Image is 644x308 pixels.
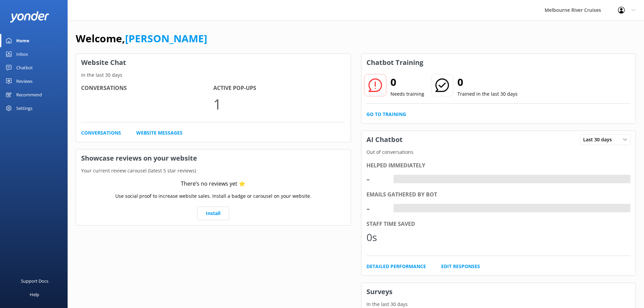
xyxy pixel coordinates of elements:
[21,274,48,288] div: Support Docs
[81,129,121,137] a: Conversations
[76,71,351,79] p: In the last 30 days
[390,74,424,90] h2: 0
[366,263,426,270] a: Detailed Performance
[16,61,33,74] div: Chatbot
[16,88,42,101] div: Recommend
[361,301,636,308] p: In the last 30 days
[16,101,32,115] div: Settings
[366,111,406,118] a: Go to Training
[361,131,408,148] h3: AI Chatbot
[81,84,213,93] h4: Conversations
[181,180,245,188] div: There’s no reviews yet ⭐
[366,190,631,199] div: Emails gathered by bot
[366,229,387,245] div: 0s
[393,204,399,213] div: -
[361,283,636,301] h3: Surveys
[76,149,351,167] h3: Showcase reviews on your website
[125,31,207,45] a: [PERSON_NAME]
[115,192,311,200] p: Use social proof to increase website sales. Install a badge or carousel on your website.
[10,11,49,22] img: yonder-white-logo.png
[457,90,518,98] p: Trained in the last 30 days
[16,74,32,88] div: Reviews
[583,136,616,143] span: Last 30 days
[76,54,351,71] h3: Website Chat
[213,93,345,115] p: 1
[361,54,428,71] h3: Chatbot Training
[30,288,39,301] div: Help
[361,148,636,156] p: Out of conversations
[366,200,387,216] div: -
[136,129,183,137] a: Website Messages
[441,263,480,270] a: Edit Responses
[366,171,387,187] div: -
[390,90,424,98] p: Needs training
[213,84,345,93] h4: Active Pop-ups
[76,30,207,47] h1: Welcome,
[457,74,518,90] h2: 0
[393,175,399,184] div: -
[16,34,29,47] div: Home
[16,47,28,61] div: Inbox
[366,220,631,229] div: Staff time saved
[197,207,229,220] a: Install
[76,167,351,174] p: Your current review carousel (latest 5 star reviews)
[366,161,631,170] div: Helped immediately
